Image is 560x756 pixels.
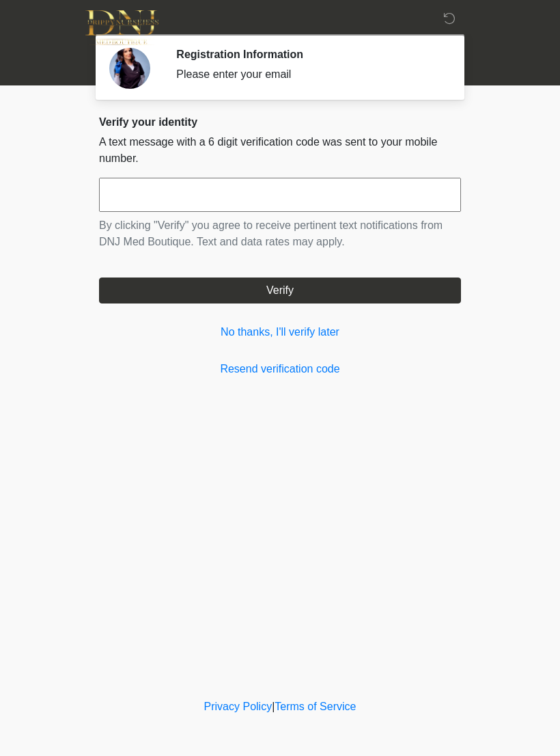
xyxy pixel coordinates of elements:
h2: Verify your identity [99,116,461,129]
a: Resend verification code [99,361,461,377]
a: Terms of Service [275,701,356,712]
a: Privacy Policy [204,701,272,712]
img: DNJ Med Boutique Logo [85,10,158,45]
div: Please enter your email [176,66,440,83]
a: | [272,701,275,712]
a: No thanks, I'll verify later [99,324,461,340]
img: Agent Avatar [109,48,150,89]
button: Verify [99,278,461,303]
p: A text message with a 6 digit verification code was sent to your mobile number. [99,134,461,167]
p: By clicking "Verify" you agree to receive pertinent text notifications from DNJ Med Boutique. Tex... [99,217,461,250]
